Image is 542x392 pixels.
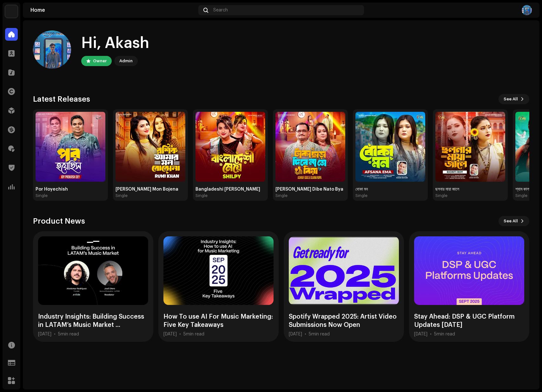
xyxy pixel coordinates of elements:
[116,112,185,182] img: d79c6b8b-951f-4f12-b008-e1c0b3c63057
[435,193,447,198] div: Single
[504,93,518,105] span: See All
[522,5,532,15] img: 5e4483b3-e6cb-4a99-9ad8-29ce9094b33b
[5,5,18,18] img: bb356b9b-6e90-403f-adc8-c282c7c2e227
[33,216,85,226] h3: Product News
[195,112,265,182] img: b3ec92bd-a196-4caa-b944-9cd94df64666
[515,193,527,198] div: Single
[275,187,345,192] div: [PERSON_NAME] Dibe Nato Bya
[435,187,505,192] div: ছলনার মায়া জালে
[309,332,330,337] div: 5
[36,187,105,192] div: Por Hoyechish
[213,8,228,13] span: Search
[305,332,306,337] div: •
[434,332,455,337] div: 5
[30,8,196,13] div: Home
[430,332,432,337] div: •
[36,112,105,182] img: 80c2f202-3435-4489-942f-7c5255aece19
[355,193,367,198] div: Single
[275,193,288,198] div: Single
[289,313,399,329] div: Spotify Wrapped 2025: Artist Video Submissions Now Open
[36,193,48,198] div: Single
[116,193,128,198] div: Single
[504,215,518,227] span: See All
[33,30,71,69] img: 5e4483b3-e6cb-4a99-9ad8-29ce9094b33b
[33,94,90,104] h3: Latest Releases
[186,332,204,336] span: min read
[275,112,345,182] img: c525653e-1365-40fb-813a-6c40cca70766
[195,187,265,192] div: Bangladeshi [PERSON_NAME]
[355,187,425,192] div: বোকা মন
[435,112,505,182] img: 9fede5ee-1514-4d19-9146-5fe7dc7f1034
[414,313,524,329] div: Stay Ahead: DSP & UGC Platform Updates [DATE]
[38,313,148,329] div: Industry Insights: Building Success in LATAM’s Music Market ...
[499,94,529,104] button: See All
[58,332,79,337] div: 5
[119,57,133,65] div: Admin
[116,187,185,192] div: [PERSON_NAME] Mon Bojena
[179,332,181,337] div: •
[163,313,274,329] div: How To use AI For Music Marketing: Five Key Takeaways
[311,332,330,336] span: min read
[414,332,427,337] div: [DATE]
[183,332,204,337] div: 5
[38,332,51,337] div: [DATE]
[195,193,208,198] div: Single
[54,332,56,337] div: •
[81,33,149,53] div: Hi, Akash
[93,57,107,65] div: Owner
[355,112,425,182] img: e0c324d9-dd8a-4974-8d5e-d705c1d72d90
[289,332,302,337] div: [DATE]
[163,332,177,337] div: [DATE]
[437,332,455,336] span: min read
[61,332,79,336] span: min read
[499,216,529,226] button: See All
